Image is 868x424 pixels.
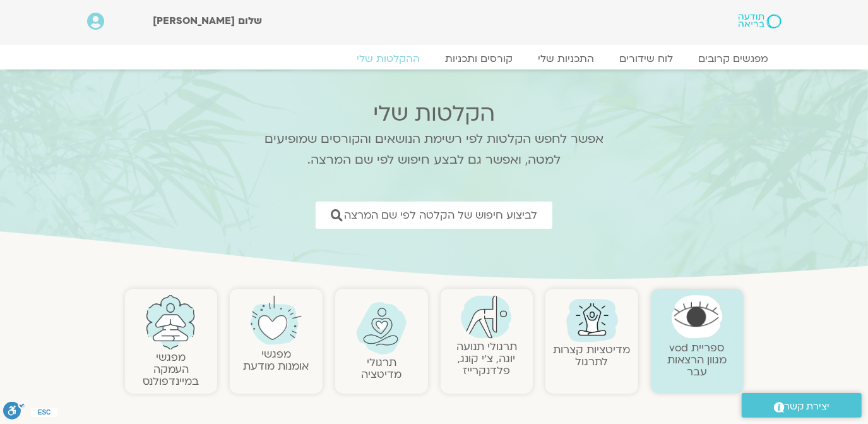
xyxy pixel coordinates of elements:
[244,347,309,373] a: מפגשיאומנות מודעת
[361,355,401,382] a: תרגולימדיטציה
[526,52,607,65] a: התכניות שלי
[433,52,526,65] a: קורסים ותכניות
[554,342,631,369] a: מדיטציות קצרות לתרגול
[785,398,830,415] span: יצירת קשר
[345,52,433,65] a: ההקלטות שלי
[667,341,727,379] a: ספריית vodמגוון הרצאות עבר
[143,350,199,389] a: מפגשיהעמקה במיינדפולנס
[686,52,782,65] a: מפגשים קרובים
[247,129,620,171] p: אפשר לחפש הקלטות לפי רשימת הנושאים והקורסים שמופיעים למטה, ואפשר גם לבצע חיפוש לפי שם המרצה.
[607,52,686,65] a: לוח שידורים
[247,101,620,126] h2: הקלטות שלי
[344,209,537,221] span: לביצוע חיפוש של הקלטה לפי שם המרצה
[87,52,782,65] nav: Menu
[316,202,552,229] a: לביצוע חיפוש של הקלטה לפי שם המרצה
[742,393,862,418] a: יצירת קשר
[153,14,262,28] span: שלום [PERSON_NAME]
[456,339,517,378] a: תרגולי תנועהיוגה, צ׳י קונג, פלדנקרייז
